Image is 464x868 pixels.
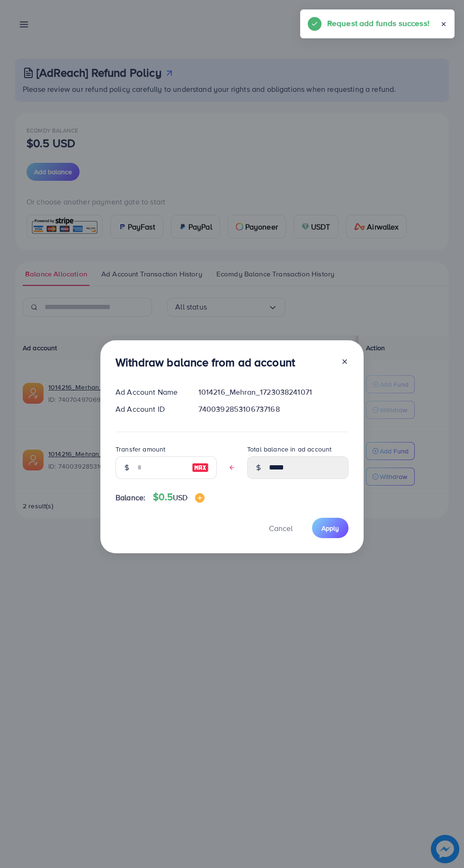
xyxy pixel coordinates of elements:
[247,444,331,454] label: Total balance in ad account
[108,404,191,415] div: Ad Account ID
[191,387,356,398] div: 1014216_Mehran_1723038241071
[153,491,205,503] h4: $0.5
[321,523,339,533] span: Apply
[108,387,191,398] div: Ad Account Name
[312,518,348,538] button: Apply
[257,518,304,538] button: Cancel
[173,492,187,503] span: USD
[327,17,429,29] h5: Request add funds success!
[269,523,293,533] span: Cancel
[116,355,295,369] h3: Withdraw balance from ad account
[191,404,356,415] div: 7400392853106737168
[192,462,209,473] img: image
[116,492,145,503] span: Balance:
[116,444,165,454] label: Transfer amount
[195,493,205,503] img: image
